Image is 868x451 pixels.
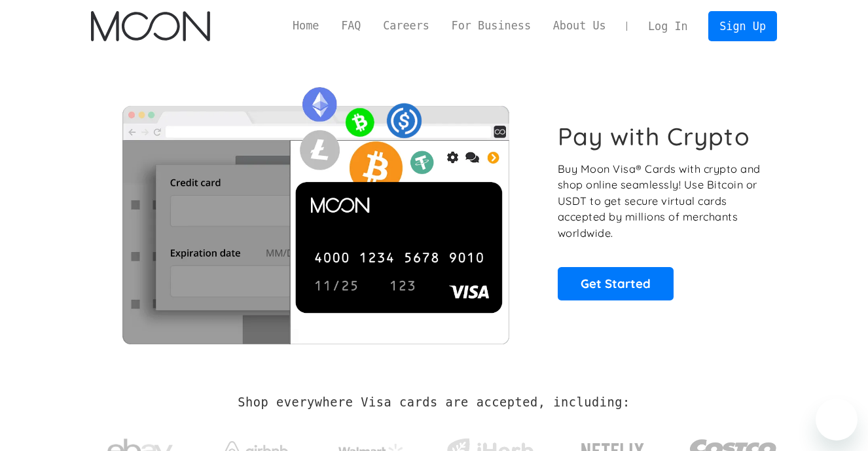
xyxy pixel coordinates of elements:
a: Sign Up [708,11,776,41]
a: For Business [441,18,542,34]
a: Careers [372,18,440,34]
a: About Us [542,18,617,34]
p: Buy Moon Visa® Cards with crypto and shop online seamlessly! Use Bitcoin or USDT to get secure vi... [558,161,763,242]
a: Log In [637,12,698,41]
a: Home [281,18,330,34]
a: FAQ [330,18,372,34]
a: Get Started [558,267,674,300]
h1: Pay with Crypto [558,122,750,151]
a: home [91,11,209,41]
img: Moon Cards let you spend your crypto anywhere Visa is accepted. [91,78,539,344]
iframe: Button to launch messaging window [816,399,858,441]
img: Moon Logo [91,11,209,41]
h2: Shop everywhere Visa cards are accepted, including: [238,395,630,410]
